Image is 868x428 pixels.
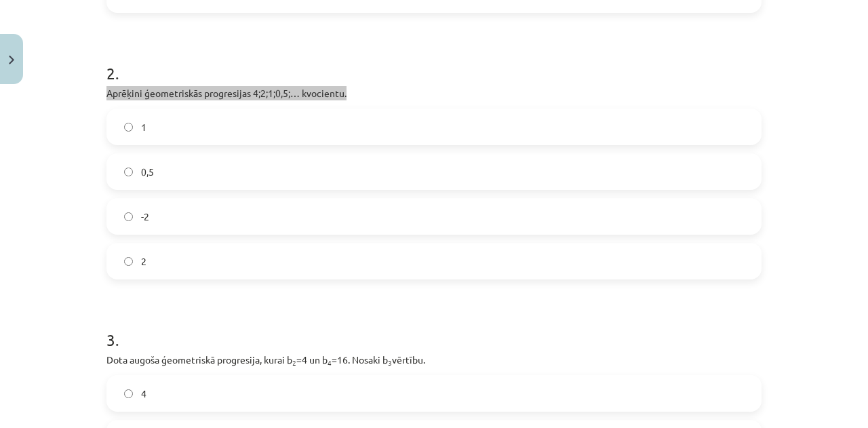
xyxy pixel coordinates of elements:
[141,254,146,269] span: 2
[124,257,133,266] input: 2
[328,357,332,368] sub: 4
[124,123,133,132] input: 1
[292,357,296,368] sub: 2
[106,353,762,367] p: Dota augoša ģeometriskā progresija, kurai b =4 un b =16. Nosaki b vērtību.
[106,307,762,349] h1: 3 .
[124,212,133,221] input: -2
[141,387,146,401] span: 4
[9,56,14,64] img: icon-close-lesson-0947bae3869378f0d4975bcd49f059093ad1ed9edebbc8119c70593378902aed.svg
[141,165,154,179] span: 0,5
[106,86,762,100] p: Aprēķini ģeometriskās progresijas 4;2;1;0,5;… kvocientu.
[124,168,133,176] input: 0,5
[141,120,146,134] span: 1
[141,210,149,224] span: -2
[106,40,762,82] h1: 2 .
[124,389,133,398] input: 4
[388,357,392,368] sub: 3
